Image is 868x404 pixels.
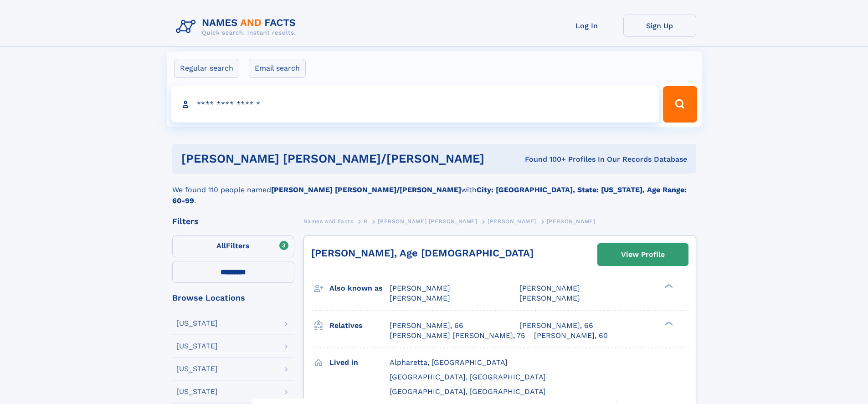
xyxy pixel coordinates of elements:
[176,343,218,350] div: [US_STATE]
[598,244,688,266] a: View Profile
[176,388,218,395] div: [US_STATE]
[488,218,536,225] span: [PERSON_NAME]
[547,218,596,225] span: [PERSON_NAME]
[172,217,294,225] div: Filters
[378,218,477,225] span: [PERSON_NAME] [PERSON_NAME]
[534,331,608,341] a: [PERSON_NAME], 60
[623,15,696,37] a: Sign Up
[364,215,368,227] a: R
[329,318,390,333] h3: Relatives
[519,321,593,331] a: [PERSON_NAME], 66
[176,365,218,373] div: [US_STATE]
[174,59,239,78] label: Regular search
[172,174,696,206] div: We found 110 people named with .
[390,331,525,341] a: [PERSON_NAME] [PERSON_NAME], 75
[621,244,665,265] div: View Profile
[390,358,508,367] span: Alpharetta, [GEOGRAPHIC_DATA]
[390,294,450,302] span: [PERSON_NAME]
[504,154,687,164] div: Found 100+ Profiles In Our Records Database
[172,235,294,257] label: Filters
[171,86,659,123] input: search input
[390,321,463,331] a: [PERSON_NAME], 66
[663,320,673,326] div: ❯
[216,241,226,250] span: All
[303,215,354,227] a: Names and Facts
[172,185,687,205] b: City: [GEOGRAPHIC_DATA], State: [US_STATE], Age Range: 60-99
[519,294,580,302] span: [PERSON_NAME]
[364,218,368,225] span: R
[176,320,218,327] div: [US_STATE]
[519,284,580,292] span: [PERSON_NAME]
[488,215,536,227] a: [PERSON_NAME]
[249,59,306,78] label: Email search
[329,281,390,296] h3: Also known as
[550,15,623,37] a: Log In
[390,373,546,381] span: [GEOGRAPHIC_DATA], [GEOGRAPHIC_DATA]
[311,247,534,259] a: [PERSON_NAME], Age [DEMOGRAPHIC_DATA]
[172,15,303,39] img: Logo Names and Facts
[172,294,294,302] div: Browse Locations
[663,283,673,289] div: ❯
[390,387,546,396] span: [GEOGRAPHIC_DATA], [GEOGRAPHIC_DATA]
[663,86,697,123] button: Search Button
[271,185,461,194] b: [PERSON_NAME] [PERSON_NAME]/[PERSON_NAME]
[329,355,390,370] h3: Lived in
[390,284,450,292] span: [PERSON_NAME]
[181,153,505,164] h1: [PERSON_NAME] [PERSON_NAME]/[PERSON_NAME]
[378,215,477,227] a: [PERSON_NAME] [PERSON_NAME]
